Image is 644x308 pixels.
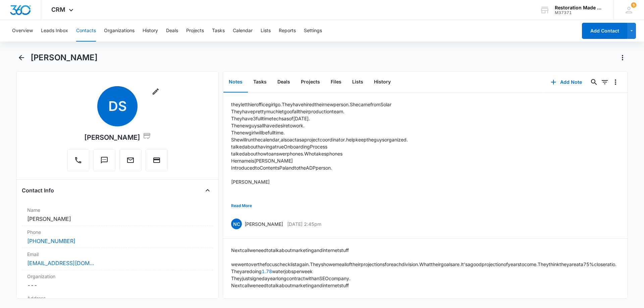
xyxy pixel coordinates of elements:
[231,261,616,268] p: we went over the focus checklist again. They showe me all of their projections for each division....
[555,10,604,15] div: account id
[27,206,208,213] label: Name
[599,77,610,87] button: Filters
[296,72,325,93] button: Projects
[279,20,296,42] button: Reports
[231,275,616,282] p: They just signed a year long contract with an SEO company.
[262,268,272,274] a: 1.78
[231,219,242,229] span: NC
[231,282,616,289] p: Next call we need to talk about marketing and internet stuff
[589,77,599,87] button: Search...
[104,20,135,42] button: Organizations
[27,273,208,280] label: Organization
[27,281,208,289] dd: ---
[231,157,408,164] p: Her name is [PERSON_NAME]
[22,226,213,248] div: Phone[PHONE_NUMBER]
[231,122,408,129] p: The new guys all have desire to work.
[223,72,248,93] button: Notes
[231,101,408,108] p: they let thier office girl go. They have hired their new person. She came from Solar
[231,247,616,254] p: Next call we need to talk about marketing and internet stuff
[369,72,396,93] button: History
[67,160,89,165] a: Call
[231,150,408,157] p: talked about how to answer phones. Who takes phones
[272,72,296,93] button: Deals
[233,20,253,42] button: Calendar
[231,136,408,143] p: She will run the calendar, also act as a project coordinator. help keep the guys organized.
[27,259,94,267] a: [EMAIL_ADDRESS][DOMAIN_NAME]
[544,74,589,90] button: Add Note
[555,5,604,10] div: account name
[67,149,89,171] button: Call
[245,221,283,228] p: [PERSON_NAME]
[27,295,208,302] label: Address
[287,221,321,228] p: [DATE] 2:45pm
[582,23,627,39] button: Add Contact
[231,129,408,136] p: The new girl will be full time.
[146,160,168,165] a: Charge
[231,199,252,212] button: Read More
[304,20,322,42] button: Settings
[27,229,208,236] label: Phone
[22,270,213,292] div: Organization---
[22,186,54,194] h4: Contact Info
[231,268,616,275] p: They are doing water jobs per week
[51,6,65,13] span: CRM
[631,2,636,8] span: 6
[631,2,636,8] div: notifications count
[248,72,272,93] button: Tasks
[41,20,68,42] button: Leads Inbox
[27,237,75,245] a: [PHONE_NUMBER]
[16,52,26,63] button: Back
[231,143,408,150] p: talked about having a true Onboarding Process
[27,251,208,258] label: Email
[93,160,115,165] a: Text
[76,20,96,42] button: Contacts
[325,72,347,93] button: Files
[84,132,151,142] div: [PERSON_NAME]
[22,248,213,270] div: Email[EMAIL_ADDRESS][DOMAIN_NAME]
[97,86,138,126] span: DS
[212,20,225,42] button: Tasks
[119,160,142,165] a: Email
[347,72,369,93] button: Lists
[22,204,213,226] div: Name[PERSON_NAME]
[12,20,33,42] button: Overview
[93,149,115,171] button: Text
[146,149,168,171] button: Charge
[617,52,628,63] button: Actions
[231,178,408,185] p: [PERSON_NAME]
[166,20,178,42] button: Deals
[231,108,408,115] p: They have pretty much let go of all their production team.
[202,185,213,196] button: Close
[186,20,204,42] button: Projects
[610,77,621,87] button: Overflow Menu
[31,53,98,63] h1: [PERSON_NAME]
[231,164,408,171] p: Introduced to Contents Pal and to the ADP person.
[231,115,408,122] p: They have 3 full time techs as of [DATE].
[27,215,208,223] dd: [PERSON_NAME]
[261,20,271,42] button: Lists
[119,149,142,171] button: Email
[143,20,158,42] button: History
